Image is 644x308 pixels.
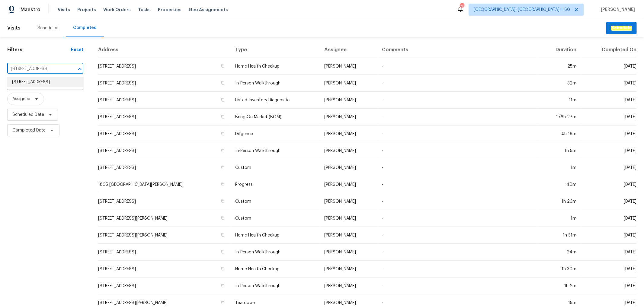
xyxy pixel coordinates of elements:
[12,112,44,118] span: Scheduled Date
[220,114,226,119] button: Copy Address
[319,125,377,142] td: [PERSON_NAME]
[98,142,230,159] td: [STREET_ADDRESS]
[77,7,96,13] span: Projects
[220,215,226,221] button: Copy Address
[12,96,30,102] span: Assignee
[539,159,581,176] td: 1m
[377,142,539,159] td: -
[539,176,581,193] td: 40m
[158,7,181,13] span: Properties
[581,159,637,176] td: [DATE]
[377,193,539,210] td: -
[230,92,319,109] td: Listed Inventory Diagnostic
[581,142,637,159] td: [DATE]
[319,244,377,261] td: [PERSON_NAME]
[581,244,637,261] td: [DATE]
[377,278,539,294] td: -
[539,261,581,278] td: 1h 30m
[230,261,319,278] td: Home Health Checkup
[539,227,581,244] td: 1h 31m
[581,210,637,227] td: [DATE]
[581,58,637,75] td: [DATE]
[377,210,539,227] td: -
[230,193,319,210] td: Custom
[71,47,83,53] div: Reset
[606,22,637,34] button: Schedule
[98,109,230,125] td: [STREET_ADDRESS]
[474,7,570,13] span: [GEOGRAPHIC_DATA], [GEOGRAPHIC_DATA] + 60
[7,47,71,53] h1: Filters
[319,142,377,159] td: [PERSON_NAME]
[611,26,632,30] em: Schedule
[138,8,151,12] span: Tasks
[220,97,226,103] button: Copy Address
[539,125,581,142] td: 4h 16m
[230,210,319,227] td: Custom
[12,127,46,133] span: Completed Date
[377,176,539,193] td: -
[230,125,319,142] td: Diligence
[98,125,230,142] td: [STREET_ADDRESS]
[7,21,21,35] span: Visits
[377,42,539,58] th: Comments
[220,80,226,86] button: Copy Address
[539,244,581,261] td: 24m
[377,75,539,92] td: -
[539,142,581,159] td: 1h 5m
[230,42,319,58] th: Type
[319,75,377,92] td: [PERSON_NAME]
[98,193,230,210] td: [STREET_ADDRESS]
[377,58,539,75] td: -
[75,65,84,73] button: Close
[581,176,637,193] td: [DATE]
[230,244,319,261] td: In-Person Walkthrough
[230,142,319,159] td: In-Person Walkthrough
[581,278,637,294] td: [DATE]
[220,300,226,305] button: Copy Address
[319,227,377,244] td: [PERSON_NAME]
[73,25,97,31] div: Completed
[21,7,40,13] span: Maestro
[230,227,319,244] td: Home Health Checkup
[598,7,635,13] span: [PERSON_NAME]
[319,42,377,58] th: Assignee
[98,176,230,193] td: 1805 [GEOGRAPHIC_DATA][PERSON_NAME]
[220,148,226,153] button: Copy Address
[319,176,377,193] td: [PERSON_NAME]
[7,64,66,74] input: Search for an address...
[377,109,539,125] td: -
[37,25,59,31] div: Scheduled
[7,77,83,87] li: [STREET_ADDRESS]
[539,109,581,125] td: 176h 27m
[377,125,539,142] td: -
[377,92,539,109] td: -
[98,75,230,92] td: [STREET_ADDRESS]
[539,42,581,58] th: Duration
[539,58,581,75] td: 25m
[98,227,230,244] td: [STREET_ADDRESS][PERSON_NAME]
[230,159,319,176] td: Custom
[539,92,581,109] td: 11m
[581,193,637,210] td: [DATE]
[220,266,226,271] button: Copy Address
[230,278,319,294] td: In-Person Walkthrough
[319,159,377,176] td: [PERSON_NAME]
[539,75,581,92] td: 32m
[220,249,226,255] button: Copy Address
[220,165,226,170] button: Copy Address
[539,210,581,227] td: 1m
[98,58,230,75] td: [STREET_ADDRESS]
[377,261,539,278] td: -
[319,92,377,109] td: [PERSON_NAME]
[319,210,377,227] td: [PERSON_NAME]
[319,109,377,125] td: [PERSON_NAME]
[581,227,637,244] td: [DATE]
[581,75,637,92] td: [DATE]
[220,232,226,238] button: Copy Address
[539,278,581,294] td: 1h 2m
[98,278,230,294] td: [STREET_ADDRESS]
[103,7,131,13] span: Work Orders
[98,244,230,261] td: [STREET_ADDRESS]
[98,159,230,176] td: [STREET_ADDRESS]
[220,182,226,187] button: Copy Address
